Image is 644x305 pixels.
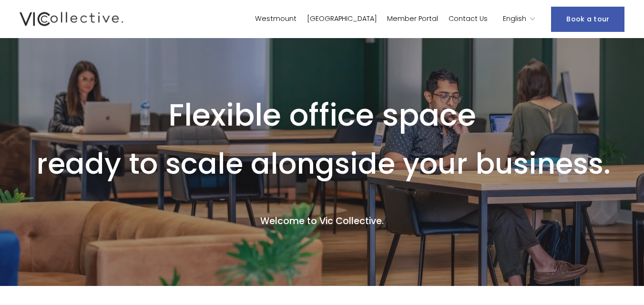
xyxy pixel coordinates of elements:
a: Westmount [255,12,296,26]
h4: Welcome to Vic Collective. [36,215,608,228]
span: English [503,13,526,25]
h1: Flexible office space [36,97,608,134]
div: language picker [503,12,535,26]
a: Member Portal [387,12,438,26]
a: Contact Us [449,12,488,26]
a: Book a tour [551,7,624,32]
img: Vic Collective [20,10,123,28]
h1: ready to scale alongside your business. [36,149,611,178]
a: [GEOGRAPHIC_DATA] [307,12,377,26]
